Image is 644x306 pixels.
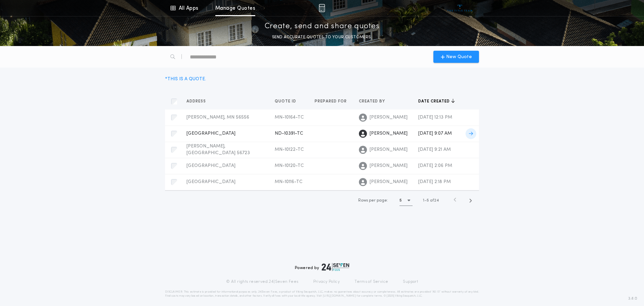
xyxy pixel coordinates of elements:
p: SEND ACCURATE QUOTES TO YOUR CUSTOMERS. [272,34,372,41]
h1: 5 [399,197,402,204]
span: [DATE] 2:06 PM [418,163,452,168]
span: Address [186,99,207,104]
a: Terms of Service [355,279,388,285]
img: img [319,4,325,12]
span: [PERSON_NAME] [370,130,408,137]
span: 3.8.0 [628,296,637,302]
div: * THIS IS A QUOTE. [165,76,206,83]
span: Quote ID [275,99,298,104]
span: MN-10120-TC [275,163,304,168]
span: [GEOGRAPHIC_DATA] [186,163,235,168]
span: Prepared for [315,99,348,104]
button: 5 [399,195,413,206]
p: DISCLAIMER: This estimate is provided for informational purposes only. 24|Seven Fees, a product o... [165,290,479,298]
a: Privacy Policy [313,279,340,285]
img: logo [322,263,349,271]
button: Date created [418,98,455,105]
span: [PERSON_NAME] [370,114,408,121]
p: © All rights reserved. 24|Seven Fees [226,279,299,285]
span: 1 [423,199,424,203]
span: Rows per page: [358,199,388,203]
span: [GEOGRAPHIC_DATA] [186,131,235,136]
span: [PERSON_NAME] [370,179,408,185]
span: [DATE] 2:18 PM [418,179,451,184]
button: Address [186,98,211,105]
span: New Quote [446,53,472,60]
span: [PERSON_NAME] [370,146,408,153]
span: [PERSON_NAME], MN 56556 [186,115,249,120]
span: [PERSON_NAME] [370,163,408,169]
span: MN-10122-TC [275,147,304,152]
span: [DATE] 9:07 AM [418,131,452,136]
button: Created by [359,98,390,105]
button: New Quote [433,51,479,63]
p: Create, send and share quotes [265,21,380,32]
span: Created by [359,99,386,104]
span: [GEOGRAPHIC_DATA] [186,179,235,184]
span: [PERSON_NAME], [GEOGRAPHIC_DATA] 56723 [186,144,250,156]
span: Date created [418,99,451,104]
div: Powered by [295,263,349,271]
span: of 24 [430,198,439,204]
a: Support [403,279,418,285]
span: [DATE] 12:13 PM [418,115,452,120]
img: vs-icon [447,5,473,11]
a: [URL][DOMAIN_NAME] [323,295,356,297]
span: 5 [427,199,429,203]
span: MN-10116-TC [275,179,303,184]
span: MN-10164-TC [275,115,304,120]
button: Quote ID [275,98,301,105]
span: ND-10391-TC [275,131,303,136]
span: [DATE] 9:21 AM [418,147,451,152]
